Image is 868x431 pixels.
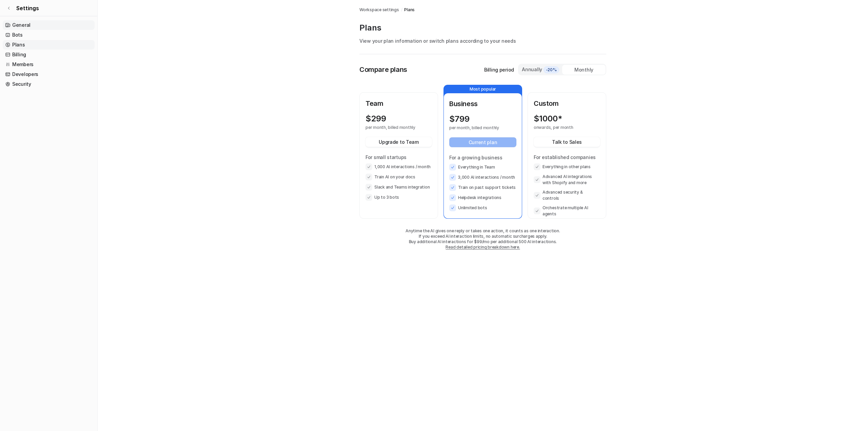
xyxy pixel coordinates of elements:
[534,125,588,130] p: onwards, per month
[449,137,516,147] button: Current plan
[449,204,516,211] li: Unlimited bots
[359,7,399,13] a: Workspace settings
[366,154,432,161] p: For small startups
[359,234,606,239] p: If you exceed AI interaction limits, no automatic surcharges apply.
[359,239,606,244] p: Buy additional AI interactions for $99/mo per additional 500 AI interactions.
[401,7,402,13] span: /
[449,164,516,171] li: Everything in Team
[366,125,420,130] p: per month, billed monthly
[534,154,600,161] p: For established companies
[449,194,516,201] li: Helpdesk integrations
[534,137,600,147] button: Talk to Sales
[534,205,600,217] li: Orchestrate multiple AI agents
[3,70,95,79] a: Developers
[3,60,95,69] a: Members
[366,137,432,147] button: Upgrade to Team
[449,184,516,191] li: Train on past support tickets
[544,66,559,73] span: -20%
[3,40,95,50] a: Plans
[446,244,520,250] a: Read detailed pricing breakdown here.
[404,7,415,13] a: Plans
[534,163,600,170] li: Everything in other plans
[521,66,559,73] div: Annually
[366,98,432,109] p: Team
[366,163,432,170] li: 1,000 AI interactions / month
[534,114,562,123] p: $ 1000*
[3,20,95,30] a: General
[562,65,606,75] div: Monthly
[444,85,522,93] p: Most popular
[449,125,504,131] p: per month, billed monthly
[449,114,470,124] p: $ 799
[3,30,95,40] a: Bots
[3,50,95,59] a: Billing
[359,64,407,75] p: Compare plans
[534,98,600,109] p: Custom
[366,174,432,180] li: Train AI on your docs
[534,174,600,186] li: Advanced AI integrations with Shopify and more
[534,189,600,201] li: Advanced security & controls
[366,184,432,191] li: Slack and Teams integration
[366,114,386,123] p: $ 299
[449,174,516,181] li: 3,000 AI interactions / month
[359,228,606,234] p: Anytime the AI gives one reply or takes one action, it counts as one interaction.
[484,66,514,73] p: Billing period
[359,37,606,44] p: View your plan information or switch plans according to your needs
[449,154,516,161] p: For a growing business
[359,22,606,33] p: Plans
[366,194,432,201] li: Up to 3 bots
[449,99,516,109] p: Business
[3,79,95,89] a: Security
[16,4,39,12] span: Settings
